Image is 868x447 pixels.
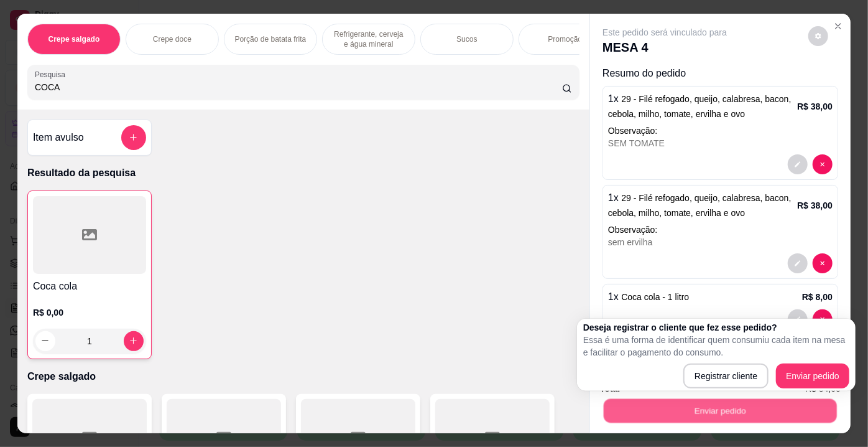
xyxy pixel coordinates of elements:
[333,29,405,49] p: Refrigerante, cerveja e água mineral
[788,154,808,174] button: decrease-product-quantity
[802,291,833,303] p: R$ 8,00
[608,125,833,137] p: Observação:
[153,34,192,44] p: Crepe doce
[813,253,833,273] button: decrease-product-quantity
[808,26,828,46] button: decrease-product-quantity
[456,34,477,44] p: Sucos
[603,26,727,39] p: Este pedido será vinculado para
[604,399,837,423] button: Enviar pedido
[813,154,833,174] button: decrease-product-quantity
[235,34,307,44] p: Porção de batata frita
[33,130,84,145] h4: Item avulso
[608,289,689,304] p: 1 x
[27,369,579,384] p: Crepe salgado
[828,16,848,36] button: Close
[48,34,100,44] p: Crepe salgado
[608,236,833,248] div: sem ervilha
[776,364,849,388] button: Enviar pedido
[33,306,146,319] p: R$ 0,00
[583,321,849,334] h2: Deseja registrar o cliente que fez esse pedido?
[35,81,562,93] input: Pesquisa
[788,253,808,273] button: decrease-product-quantity
[33,279,146,294] h4: Coca cola
[621,292,689,302] span: Coca cola - 1 litro
[583,334,849,359] p: Essa é uma forma de identificar quem consumiu cada item na mesa e facilitar o pagamento do consumo.
[608,92,797,121] p: 1 x
[548,34,583,44] p: Promoção
[683,364,769,388] button: Registrar cliente
[27,166,579,181] p: Resultado da pesquisa
[788,309,808,329] button: decrease-product-quantity
[121,125,146,150] button: add-separate-item
[608,191,797,220] p: 1 x
[603,66,838,81] p: Resumo do pedido
[608,137,833,149] div: SEM TOMATE
[797,100,833,113] p: R$ 38,00
[608,223,833,236] p: Observação:
[35,69,70,80] label: Pesquisa
[608,193,792,218] span: 29 - Filé refogado, queijo, calabresa, bacon, cebola, milho, tomate, ervilha e ovo
[797,199,833,212] p: R$ 38,00
[608,94,792,119] span: 29 - Filé refogado, queijo, calabresa, bacon, cebola, milho, tomate, ervilha e ovo
[813,309,833,329] button: decrease-product-quantity
[603,39,727,56] p: MESA 4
